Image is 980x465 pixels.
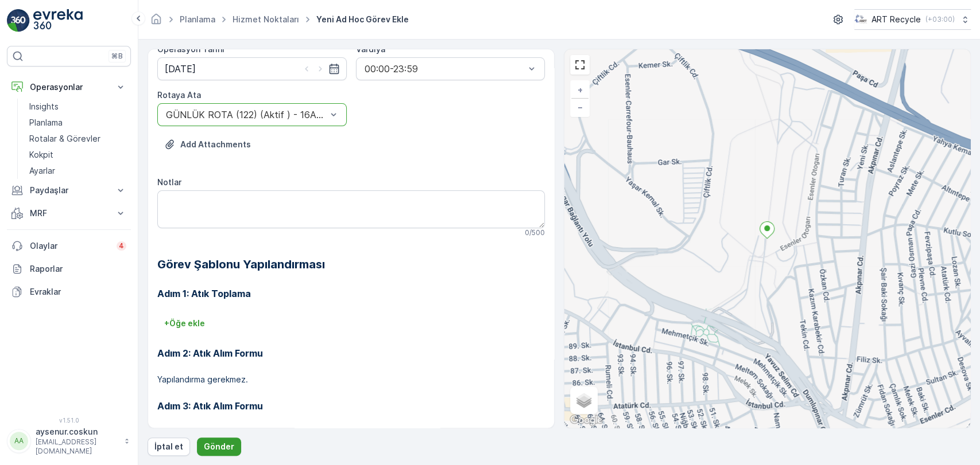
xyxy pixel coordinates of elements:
[7,280,131,303] a: Evraklar
[197,437,241,456] button: Gönder
[157,57,347,80] input: dd/mm/yyyy
[7,9,30,32] img: logo
[871,14,921,25] p: ART Recycle
[25,163,131,179] a: Ayarlar
[164,318,205,329] p: + Öğe ekle
[25,147,131,163] a: Kokpit
[356,44,385,54] label: Vardiya
[7,76,131,99] button: Operasyonlar
[30,263,126,275] p: Raporlar
[157,287,545,300] h3: Adım 1: Atık Toplama
[157,135,258,154] button: Dosya Yükle
[571,388,596,413] a: Layers
[25,99,131,115] a: Insights
[571,56,588,73] a: View Fullscreen
[30,185,108,196] p: Paydaşlar
[36,426,118,437] p: aysenur.coskun
[567,413,605,428] img: Google
[578,102,583,112] span: −
[10,432,28,450] div: AA
[29,165,55,177] p: Ayarlar
[111,52,123,61] p: ⌘B
[578,85,583,95] span: +
[854,13,867,26] img: image_23.png
[7,257,131,280] a: Raporlar
[7,426,131,456] button: AAaysenur.coskun[EMAIL_ADDRESS][DOMAIN_NAME]
[29,149,53,161] p: Kokpit
[571,81,588,99] a: Yakınlaştır
[157,256,545,273] h2: Görev Şablonu Yapılandırması
[180,139,251,150] p: Add Attachments
[157,399,545,413] h3: Adım 3: Atık Alım Formu
[154,441,183,452] p: İptal et
[525,228,545,237] p: 0 / 500
[148,437,190,456] button: İptal et
[150,17,162,27] a: Ana Sayfa
[7,202,131,225] button: MRF
[36,437,118,456] p: [EMAIL_ADDRESS][DOMAIN_NAME]
[7,179,131,202] button: Paydaşlar
[30,208,108,219] p: MRF
[7,235,131,257] a: Olaylar4
[30,240,110,252] p: Olaylar
[157,314,212,333] button: +Öğe ekle
[25,131,131,147] a: Rotalar & Görevler
[314,14,411,25] span: Yeni Ad Hoc Görev Ekle
[29,133,100,144] p: Rotalar & Görevler
[30,81,108,93] p: Operasyonlar
[157,427,545,438] p: Yapılandırma gerekmez.
[33,9,83,32] img: logo_light-DOdMpM7g.png
[204,441,234,452] p: Gönder
[7,417,131,424] span: v 1.51.0
[571,99,588,116] a: Uzaklaştır
[29,101,59,112] p: Insights
[119,241,124,251] p: 4
[157,44,224,54] label: Operasyon Tarihi
[30,286,126,298] p: Evraklar
[157,90,201,100] label: Rotaya Ata
[567,413,605,428] a: Bu bölgeyi Google Haritalar'da açın (yeni pencerede açılır)
[233,14,299,24] a: Hizmet Noktaları
[925,15,955,24] p: ( +03:00 )
[25,115,131,131] a: Planlama
[157,374,545,385] p: Yapılandırma gerekmez.
[180,14,215,24] a: Planlama
[29,117,63,128] p: Planlama
[157,177,181,187] label: Notlar
[854,9,971,30] button: ART Recycle(+03:00)
[157,346,545,360] h3: Adım 2: Atık Alım Formu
